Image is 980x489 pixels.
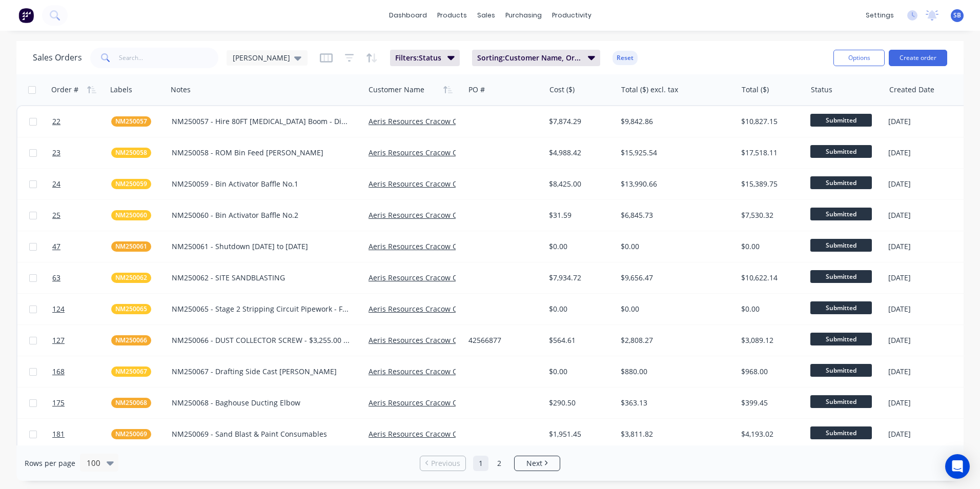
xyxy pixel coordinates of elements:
a: 47 [52,231,111,262]
div: NM250069 - Sand Blast & Paint Consumables [172,429,351,439]
button: NM250057 [111,116,151,127]
div: $31.59 [549,210,609,220]
div: $399.45 [741,398,799,408]
a: 23 [52,137,111,168]
span: Submitted [810,270,872,283]
ul: Pagination [416,456,564,471]
div: $564.61 [549,335,609,345]
div: sales [472,8,500,23]
span: 124 [52,304,65,314]
a: Aeris Resources Cracow Operations [369,241,491,251]
a: 175 [52,388,111,418]
span: 23 [52,148,60,158]
span: [PERSON_NAME] [233,52,290,63]
div: Cost ($) [549,85,575,95]
a: dashboard [384,8,432,23]
div: Created Date [889,85,934,95]
span: 24 [52,179,60,189]
span: NM250068 [115,398,147,408]
a: Aeris Resources Cracow Operations [369,366,491,376]
span: NM250066 [115,335,147,345]
a: 127 [52,325,111,356]
div: $290.50 [549,398,609,408]
button: Sorting:Customer Name, Order # [472,50,600,66]
a: 22 [52,106,111,137]
div: [DATE] [888,241,965,252]
div: Labels [110,85,132,95]
a: Previous page [420,458,465,468]
div: NM250068 - Baghouse Ducting Elbow [172,398,351,408]
a: Aeris Resources Cracow Operations [369,398,491,407]
span: NM250067 [115,366,147,377]
span: 22 [52,116,60,127]
span: Submitted [810,301,872,314]
button: NM250067 [111,366,151,377]
a: Aeris Resources Cracow Operations [369,116,491,126]
div: $7,530.32 [741,210,799,220]
div: NM250062 - SITE SANDBLASTING [172,273,351,283]
span: Submitted [810,145,872,158]
button: NM250069 [111,429,151,439]
span: 63 [52,273,60,283]
div: NM250058 - ROM Bin Feed [PERSON_NAME] [172,148,351,158]
img: Factory [18,8,34,23]
span: NM250060 [115,210,147,220]
button: NM250068 [111,398,151,408]
div: $10,827.15 [741,116,799,127]
div: [DATE] [888,179,965,189]
a: Aeris Resources Cracow Operations [369,148,491,157]
a: Page 2 [492,456,507,471]
button: Reset [612,51,638,65]
div: [DATE] [888,429,965,439]
div: [DATE] [888,273,965,283]
button: NM250062 [111,273,151,283]
div: $8,425.00 [549,179,609,189]
a: 124 [52,294,111,324]
div: [DATE] [888,335,965,345]
span: Submitted [810,176,872,189]
span: Filters: Status [395,53,441,63]
div: Customer Name [369,85,424,95]
a: Aeris Resources Cracow Operations [369,273,491,282]
div: $9,842.86 [621,116,727,127]
div: 42566877 [468,335,537,345]
div: NM250060 - Bin Activator Baffle No.2 [172,210,351,220]
div: $15,389.75 [741,179,799,189]
div: NM250066 - DUST COLLECTOR SCREW - $3,255.00 + GST [172,335,351,345]
div: $3,811.82 [621,429,727,439]
div: settings [861,8,899,23]
div: $968.00 [741,366,799,377]
button: Create order [889,50,947,66]
div: purchasing [500,8,547,23]
a: Aeris Resources Cracow Operations [369,335,491,345]
a: Aeris Resources Cracow Operations [369,179,491,189]
button: NM250059 [111,179,151,189]
a: 25 [52,200,111,231]
span: NM250058 [115,148,147,158]
a: Aeris Resources Cracow Operations [369,210,491,220]
span: 175 [52,398,65,408]
button: Filters:Status [390,50,460,66]
div: productivity [547,8,597,23]
span: Submitted [810,239,872,252]
div: [DATE] [888,304,965,314]
div: $0.00 [549,366,609,377]
div: $13,990.66 [621,179,727,189]
div: $1,951.45 [549,429,609,439]
span: Submitted [810,333,872,345]
span: Rows per page [25,458,75,468]
button: NM250060 [111,210,151,220]
h1: Sales Orders [33,53,82,63]
div: [DATE] [888,366,965,377]
a: 63 [52,262,111,293]
div: $0.00 [621,304,727,314]
a: Next page [515,458,560,468]
div: $0.00 [621,241,727,252]
div: $4,193.02 [741,429,799,439]
div: NM250065 - Stage 2 Stripping Circuit Pipework - Fabrication [172,304,351,314]
a: 168 [52,356,111,387]
div: $0.00 [549,241,609,252]
span: Submitted [810,114,872,127]
div: $363.13 [621,398,727,408]
button: NM250066 [111,335,151,345]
